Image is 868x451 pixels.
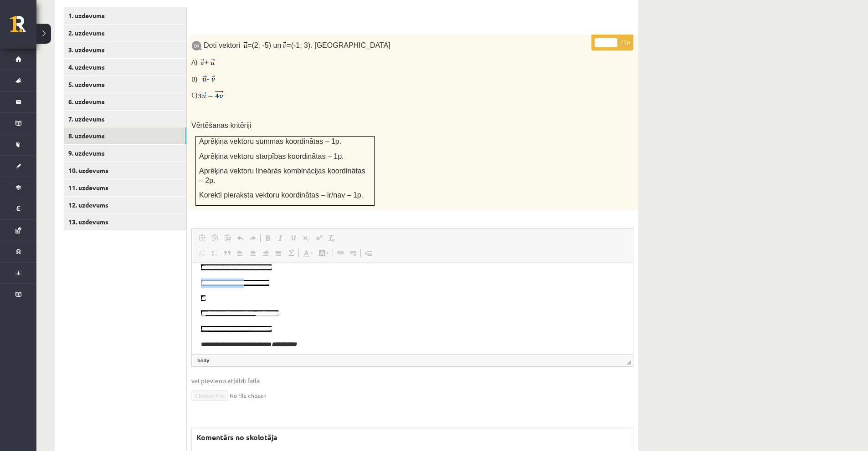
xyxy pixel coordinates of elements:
[221,232,234,244] a: Paste from Word
[252,41,281,49] span: (2; -5) un
[208,232,221,244] a: Paste as plain text (Ctrl+Shift+V)
[205,58,209,66] font: +
[241,41,247,51] img: ICCOmjKegLRwSeC+BSqqcinfctcEiKgNlQkl0gNYChlAh7FQMoqbQwXAahqRRqAogrw8ChgHQGMQQDYGQiUEADs=
[191,122,252,129] span: Vērtēšanas kritēriji
[195,247,208,259] a: Insert/Remove Numbered List
[262,232,274,244] a: Bold (Ctrl+B)
[191,376,633,385] span: vai pievieno atbildi failā
[591,35,633,51] p: / 5p
[192,263,633,354] iframe: Editor, wiswyg-editor-user-answer-47433960290320
[300,232,313,244] a: Subscript
[221,247,234,259] a: Block Quote
[272,247,285,259] a: Justify
[64,145,186,162] a: 9. uzdevums
[195,232,208,244] a: Paste (Ctrl+V)
[64,197,186,213] a: 12. uzdevums
[191,41,202,51] img: 9k=
[234,247,247,259] a: Align Left
[211,58,215,67] img: 2wECAwECAwVBICCOmjKeorQAXBK8cJGh6UqXdK4DXRMgIs2gAphQIkCARSbqMFbOJGBzILZsSqZlOIrILo8CxjHTGASQjYFAD...
[313,232,325,244] a: Superscript
[199,191,363,199] span: Korekti pieraksta vektoru koordinātas – ir/nav – 1p.
[211,75,215,85] img: 2wECAwECAwU7ICCKGTOegNSIHBK8wYCh6YqWdK5fhdxBgYaGYZFNKBGbhSDqPCqiyIG0YCFWm8QM0GpcDFtAxyFQhEMAOw==
[64,213,186,230] a: 13. uzdevums
[282,41,287,51] img: 2wECAwECAwU7ICCKGTOegNSIHBK8wYCh6YqWdK5fhdxBgYaGYZFNKBGbhSDqPCqiyIG0YCFWm8QM0GpcDFtAxyFQhEMAOw==
[64,25,186,41] a: 2. uzdevums
[10,16,36,39] a: Rīgas 1. Tālmācības vidusskola
[196,20,199,24] img: Balts.png
[204,41,240,49] span: Doti vektori
[334,247,347,259] a: Link (Ctrl+K)
[199,152,344,160] span: Aprēķina vektoru starpības koordinātas – 1p.
[316,247,332,259] a: Background Color
[627,360,631,365] span: Resize
[274,232,287,244] a: Italic (Ctrl+I)
[64,93,186,110] a: 6. uzdevums
[199,167,365,184] span: Aprēķina vektoru lineārās kombinācijas koordinātas – 2p.
[234,232,247,244] a: Undo (Ctrl+Z)
[64,41,186,58] a: 3. uzdevums
[198,90,223,101] img: QpKcSrSJbj4B2y+0GClWmdUycWs1kqziJ9RZS6XgULbe6PIeAoLFs1oUsB1RKLhYNcCMBg39IhYpWgYuMRh4MD5JOJxB+LhkB...
[285,247,298,259] a: Math
[200,58,205,67] img: 2wECAwECAwU7ICCKGTOegNSIHBK8wYCh6YqWdK5fhdxBgYaGYZFNKBGbhSDqPCqiyIG0YCFWm8QM0GpcDFtAxyFQhEMAOw==
[208,247,221,259] a: Insert/Remove Bulleted List
[199,137,341,145] span: Aprēķina vektoru summas koordinātas – 1p.
[64,76,186,93] a: 5. uzdevums
[64,162,186,179] a: 10. uzdevums
[195,356,211,365] a: body element
[192,427,282,447] label: Komentārs no skolotāja
[191,56,588,67] p: A)
[207,75,209,83] font: -
[247,41,252,49] span: =
[247,247,259,259] a: Center
[347,247,360,259] a: Unlink
[259,247,272,259] a: Align Right
[287,232,300,244] a: Underline (Ctrl+U)
[202,75,207,85] img: 2wECAwECAwVBICCOmjKeorQAXBK8cJGh6UqXdK4DXRMgIs2gAphQIkCARSbqMFbOJGBzILZsSqZlOIrILo8CxjHTGASQjYFAD...
[64,179,186,196] a: 11. uzdevums
[325,232,338,244] a: Remove Format
[191,73,588,85] p: B)
[362,247,375,259] a: Insert Page Break for Printing
[300,247,316,259] a: Text Color
[247,232,259,244] a: Redo (Ctrl+Y)
[191,90,588,101] p: C)
[287,41,291,49] span: =
[64,59,186,76] a: 4. uzdevums
[64,111,186,127] a: 7. uzdevums
[64,127,186,144] a: 8. uzdevums
[64,7,186,24] a: 1. uzdevums
[291,41,390,49] span: (-1; 3). [GEOGRAPHIC_DATA]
